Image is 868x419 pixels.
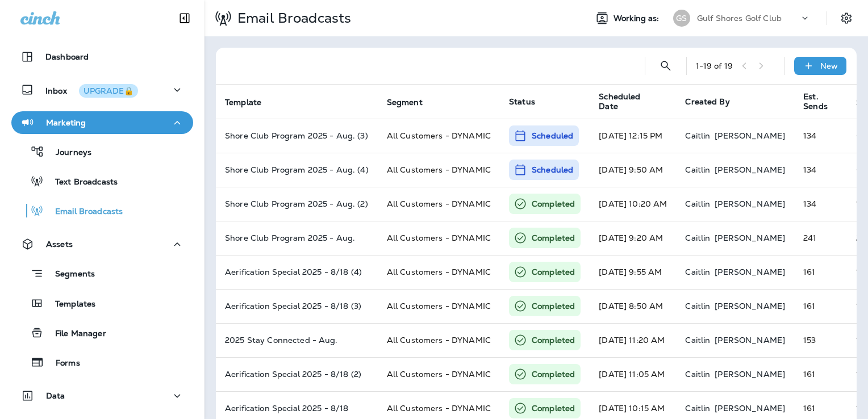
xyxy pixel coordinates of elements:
[46,391,65,400] p: Data
[532,334,575,346] p: Completed
[715,199,785,208] p: [PERSON_NAME]
[590,153,676,187] td: [DATE] 9:50 AM
[803,92,842,111] span: Est. Sends
[46,118,86,127] p: Marketing
[532,198,575,209] p: Completed
[387,369,491,379] span: All Customers - DYNAMIC
[44,299,95,310] p: Templates
[685,199,710,208] p: Caitlin
[820,61,838,70] p: New
[387,98,423,107] span: Segment
[44,269,95,280] p: Segments
[685,233,710,242] p: Caitlin
[225,131,369,140] p: Shore Club Program 2025 - Aug. (3)
[532,232,575,244] p: Completed
[685,267,710,276] p: Caitlin
[44,358,80,369] p: Forms
[685,131,710,140] p: Caitlin
[225,98,261,107] span: Template
[11,199,193,223] button: Email Broadcasts
[794,221,847,255] td: 241
[233,10,351,27] p: Email Broadcasts
[11,169,193,193] button: Text Broadcasts
[794,255,847,289] td: 161
[169,7,201,30] button: Collapse Sidebar
[685,370,710,379] p: Caitlin
[387,301,491,311] span: All Customers - DYNAMIC
[532,164,573,175] p: Scheduled
[599,92,671,111] span: Scheduled Date
[11,45,193,68] button: Dashboard
[532,266,575,278] p: Completed
[387,131,491,141] span: All Customers - DYNAMIC
[715,404,785,413] p: [PERSON_NAME]
[387,403,491,413] span: All Customers - DYNAMIC
[225,336,369,345] p: 2025 Stay Connected - Aug.
[590,323,676,357] td: [DATE] 11:20 AM
[11,140,193,164] button: Journeys
[685,336,710,345] p: Caitlin
[697,14,782,23] p: Gulf Shores Golf Club
[715,301,785,311] p: [PERSON_NAME]
[44,329,106,340] p: File Manager
[387,335,491,345] span: All Customers - DYNAMIC
[794,187,847,221] td: 134
[225,97,276,107] span: Template
[45,84,138,96] p: Inbox
[387,233,491,243] span: All Customers - DYNAMIC
[532,130,573,141] p: Scheduled
[715,336,785,345] p: [PERSON_NAME]
[836,8,857,28] button: Settings
[599,92,657,111] span: Scheduled Date
[46,240,73,249] p: Assets
[11,261,193,286] button: Segments
[794,119,847,153] td: 134
[685,404,710,413] p: Caitlin
[654,55,677,77] button: Search Email Broadcasts
[794,153,847,187] td: 134
[685,97,729,107] span: Created By
[685,301,710,311] p: Caitlin
[509,97,535,107] span: Status
[590,357,676,391] td: [DATE] 11:05 AM
[794,357,847,391] td: 161
[590,187,676,221] td: [DATE] 10:20 AM
[84,87,133,95] div: UPGRADE🔒
[803,92,828,111] span: Est. Sends
[590,119,676,153] td: [DATE] 12:15 PM
[590,255,676,289] td: [DATE] 9:55 AM
[387,165,491,175] span: All Customers - DYNAMIC
[44,177,118,188] p: Text Broadcasts
[715,267,785,276] p: [PERSON_NAME]
[45,52,89,61] p: Dashboard
[225,233,369,242] p: Shore Club Program 2025 - Aug.
[715,131,785,140] p: [PERSON_NAME]
[44,207,123,217] p: Email Broadcasts
[11,233,193,255] button: Assets
[11,291,193,315] button: Templates
[225,267,369,276] p: Aerification Special 2025 - 8/18 (4)
[696,61,733,70] div: 1 - 19 of 19
[11,321,193,345] button: File Manager
[715,165,785,174] p: [PERSON_NAME]
[387,199,491,209] span: All Customers - DYNAMIC
[44,148,91,158] p: Journeys
[225,199,369,208] p: Shore Club Program 2025 - Aug. (2)
[715,370,785,379] p: [PERSON_NAME]
[11,111,193,134] button: Marketing
[532,403,575,414] p: Completed
[225,370,369,379] p: Aerification Special 2025 - 8/18 (2)
[590,289,676,323] td: [DATE] 8:50 AM
[225,404,369,413] p: Aerification Special 2025 - 8/18
[11,350,193,374] button: Forms
[590,221,676,255] td: [DATE] 9:20 AM
[673,10,690,27] div: GS
[794,289,847,323] td: 161
[79,84,138,98] button: UPGRADE🔒
[685,165,710,174] p: Caitlin
[11,384,193,407] button: Data
[387,267,491,277] span: All Customers - DYNAMIC
[794,323,847,357] td: 153
[225,165,369,174] p: Shore Club Program 2025 - Aug. (4)
[532,300,575,312] p: Completed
